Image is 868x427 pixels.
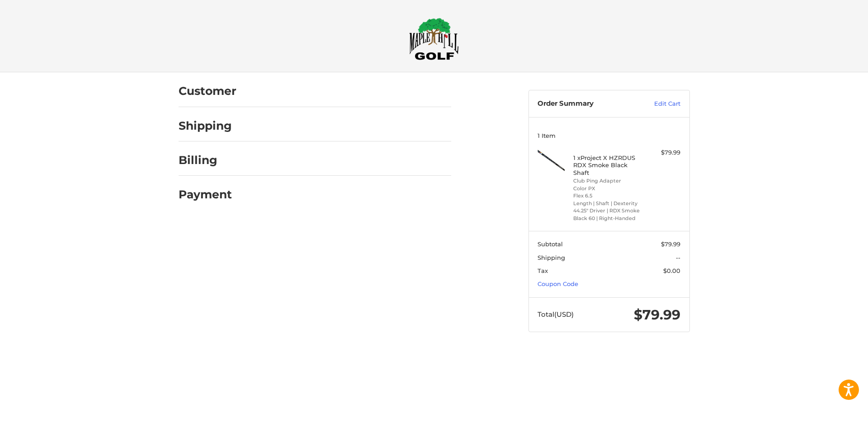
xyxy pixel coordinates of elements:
span: $0.00 [663,267,680,274]
span: Total (USD) [538,310,574,319]
li: Flex 6.5 [573,192,642,200]
h4: 1 x Project X HZRDUS RDX Smoke Black Shaft [573,154,642,176]
h2: Shipping [179,119,232,133]
h2: Billing [179,153,231,167]
div: $79.99 [645,148,680,157]
a: Edit Cart [635,99,680,108]
span: Subtotal [538,240,563,248]
h3: Order Summary [538,99,635,108]
li: Color PX [573,185,642,192]
iframe: Google Customer Reviews [793,403,868,427]
span: Shipping [538,254,565,261]
h3: 1 Item [538,132,680,139]
li: Club Ping Adapter [573,177,642,185]
span: $79.99 [661,240,680,248]
img: Maple Hill Golf [409,18,459,60]
li: Length | Shaft | Dexterity 44.25" Driver | RDX Smoke Black 60 | Right-Handed [573,200,642,222]
h2: Payment [179,188,232,202]
span: -- [676,254,680,261]
span: $79.99 [634,306,680,323]
span: Tax [538,267,548,274]
a: Coupon Code [538,280,578,287]
h2: Customer [179,84,236,98]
